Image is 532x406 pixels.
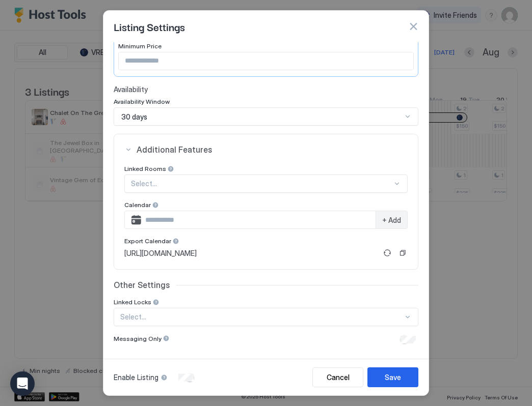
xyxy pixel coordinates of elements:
[141,211,376,228] input: Input Field
[385,372,401,383] div: Save
[367,367,418,387] button: Save
[114,134,418,165] button: Additional Features
[114,373,158,382] span: Enable Listing
[381,247,393,259] button: Refresh
[10,371,35,396] div: Open Intercom Messenger
[114,298,151,306] span: Linked Locks
[124,237,171,245] span: Export Calendar
[124,249,377,258] a: [URL][DOMAIN_NAME]
[124,201,151,209] span: Calendar
[124,165,166,172] span: Linked Rooms
[397,248,408,258] button: Copy
[382,216,401,225] span: + Add
[121,112,147,122] span: 30 days
[118,42,162,50] span: Minimum Price
[119,52,413,70] input: Input Field
[114,280,170,290] span: Other Settings
[114,335,162,342] span: Messaging Only
[312,367,363,387] button: Cancel
[114,165,418,269] section: Additional Features
[114,85,418,94] span: Availability
[114,98,170,105] span: Availability Window
[114,19,185,34] span: Listing Settings
[137,144,408,155] span: Additional Features
[124,249,197,258] span: [URL][DOMAIN_NAME]
[327,372,350,383] div: Cancel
